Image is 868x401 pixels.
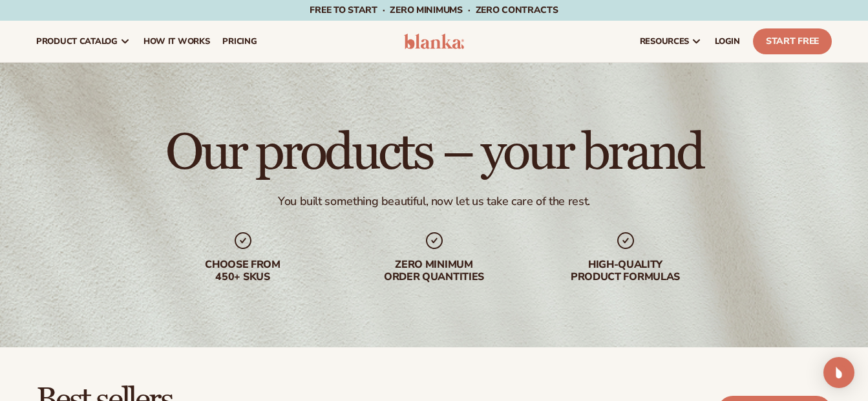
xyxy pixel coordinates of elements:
a: pricing [216,21,263,62]
div: Zero minimum order quantities [352,259,517,283]
span: product catalog [36,36,118,47]
a: LOGIN [708,21,746,62]
a: Start Free [753,28,832,54]
h1: Our products – your brand [165,127,703,179]
span: pricing [222,36,257,47]
span: resources [640,36,689,47]
span: Free to start · ZERO minimums · ZERO contracts [310,4,558,16]
a: How It Works [137,21,217,62]
div: Open Intercom Messenger [823,357,854,388]
div: Choose from 450+ Skus [160,259,326,283]
span: How It Works [143,36,210,47]
img: logo [404,34,465,49]
span: LOGIN [715,36,740,47]
div: You built something beautiful, now let us take care of the rest. [278,194,590,209]
div: High-quality product formulas [543,259,708,283]
a: resources [633,21,708,62]
a: product catalog [30,21,137,62]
